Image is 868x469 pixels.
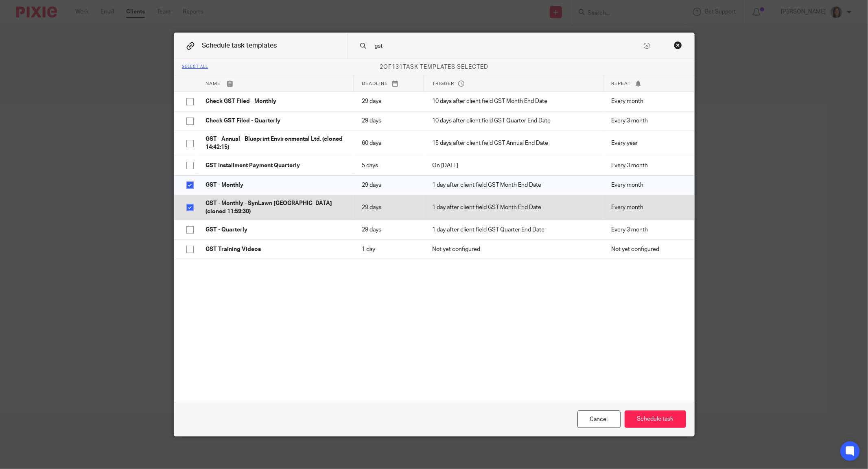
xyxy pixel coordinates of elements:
[206,226,345,234] p: GST - Quarterly
[625,410,686,428] button: Schedule task
[206,199,345,216] p: GST - Monthly - SynLawn [GEOGRAPHIC_DATA] (cloned 11:59:30)
[611,245,682,253] p: Not yet configured
[432,161,595,170] p: On [DATE]
[206,161,345,170] p: GST Installment Payment Quarterly
[374,41,642,50] input: Search task templates...
[206,97,345,105] p: Check GST Filed - Monthly
[206,81,221,86] span: Name
[674,41,682,49] div: Close this dialog window
[174,63,694,71] p: of task templates selected
[432,117,595,125] p: 10 days after client field GST Quarter End Date
[611,203,682,212] p: Every month
[611,97,682,105] p: Every month
[611,117,682,125] p: Every 3 month
[206,117,345,125] p: Check GST Filed - Quarterly
[611,139,682,147] p: Every year
[611,181,682,189] p: Every month
[362,97,416,105] p: 29 days
[362,245,416,253] p: 1 day
[432,139,595,147] p: 15 days after client field GST Annual End Date
[362,139,416,147] p: 60 days
[432,226,595,234] p: 1 day after client field GST Quarter End Date
[611,226,682,234] p: Every 3 month
[362,226,416,234] p: 29 days
[362,203,416,212] p: 29 days
[612,80,682,87] p: Repeat
[432,203,595,212] p: 1 day after client field GST Month End Date
[577,410,621,428] div: Cancel
[362,181,416,189] p: 29 days
[362,161,416,170] p: 5 days
[392,64,403,70] span: 131
[611,161,682,170] p: Every 3 month
[182,65,208,70] div: Select all
[362,117,416,125] p: 29 days
[380,64,383,70] span: 2
[202,42,277,49] span: Schedule task templates
[206,135,345,152] p: GST - Annual - Blueprint Environmental Ltd. (cloned 14:42:15)
[206,181,345,189] p: GST - Monthly
[432,181,595,189] p: 1 day after client field GST Month End Date
[362,80,415,87] p: Deadline
[432,80,595,87] p: Trigger
[206,245,345,253] p: GST Training Videos
[432,97,595,105] p: 10 days after client field GST Month End Date
[432,245,595,253] p: Not yet configured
